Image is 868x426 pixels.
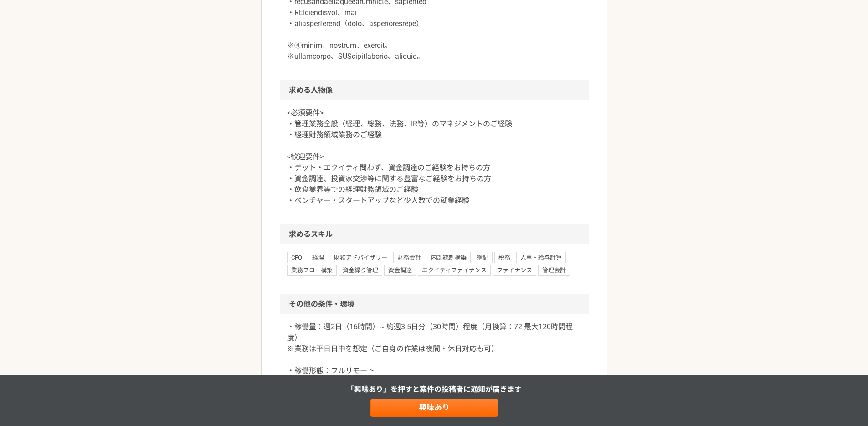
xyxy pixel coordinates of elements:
[287,108,581,206] p: <必須要件> ・管理業務全般（経理、総務、法務、IR等）のマネジメントのご経験 ・経理財務領域業務のご経験 <歓迎要件> ・デット・エクイティ問わず、資金調達のご経験をお持ちの方 ・資金調達、投...
[287,322,581,409] p: ・稼働量：週2日（16時間）~ 約週3.5日分（30時間）程度（月換算：72-最大120時間程度） ※業務は平日日中を想定（ご自身の作業は夜間・休日対応も可） ・稼働形態：フルリモート 報酬目安...
[330,252,391,263] span: 財務アドバイザリー
[493,265,536,276] span: ファイナンス
[418,265,491,276] span: エクイティファイナンス
[370,399,498,417] a: 興味あり
[339,265,382,276] span: 資金繰り管理
[538,265,570,276] span: 管理会計
[308,252,328,263] span: 経理
[280,294,589,314] h2: その他の条件・環境
[280,224,589,244] h2: 求めるスキル
[287,265,337,276] span: 業務フロー構築
[494,252,514,263] span: 税務
[347,384,522,395] p: 「興味あり」を押すと 案件の投稿者に通知が届きます
[384,265,416,276] span: 資金調達
[427,252,471,263] span: 内部統制構築
[516,252,566,263] span: 人事・給与計算
[287,252,306,263] span: CFO
[393,252,425,263] span: 財務会計
[280,80,589,100] h2: 求める人物像
[473,252,493,263] span: 簿記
